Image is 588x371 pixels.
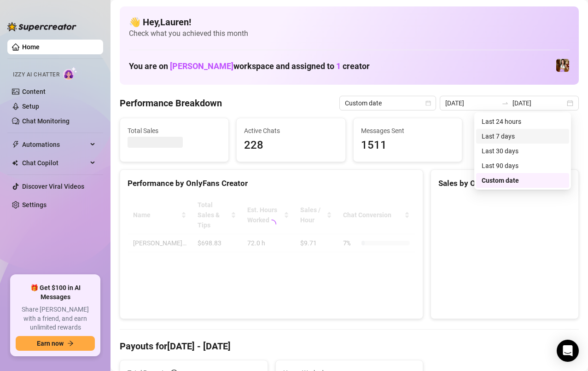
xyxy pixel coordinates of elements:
[129,29,570,39] span: Check what you achieved this month
[244,137,338,154] span: 228
[63,67,77,80] img: AI Chatter
[22,43,40,51] a: Home
[501,99,509,107] span: swap-right
[37,340,64,347] span: Earn now
[425,100,431,106] span: calendar
[22,88,46,95] a: Content
[345,96,431,110] span: Custom date
[501,99,509,107] span: to
[22,201,47,209] a: Settings
[128,177,415,190] div: Performance by OnlyFans Creator
[12,141,19,148] span: thunderbolt
[16,284,95,301] span: 🎁 Get $100 in AI Messages
[336,61,341,71] span: 1
[244,126,338,136] span: Active Chats
[67,340,74,347] span: arrow-right
[22,103,39,110] a: Setup
[16,336,95,351] button: Earn nowarrow-right
[512,98,565,108] input: End date
[120,97,222,110] h4: Performance Breakdown
[557,340,579,362] div: Open Intercom Messenger
[16,305,95,332] span: Share [PERSON_NAME] with a friend, and earn unlimited rewards
[12,160,18,166] img: Chat Copilot
[129,61,370,71] h1: You are on workspace and assigned to creator
[170,61,233,71] span: [PERSON_NAME]
[13,70,59,79] span: Izzy AI Chatter
[120,340,579,353] h4: Payouts for [DATE] - [DATE]
[22,137,87,152] span: Automations
[129,16,570,29] h4: 👋 Hey, Lauren !
[128,126,221,136] span: Total Sales
[22,117,70,125] a: Chat Monitoring
[7,22,76,31] img: logo-BBDzfeDw.svg
[556,59,569,72] img: Elena
[22,156,87,170] span: Chat Copilot
[445,98,498,108] input: Start date
[22,183,84,190] a: Discover Viral Videos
